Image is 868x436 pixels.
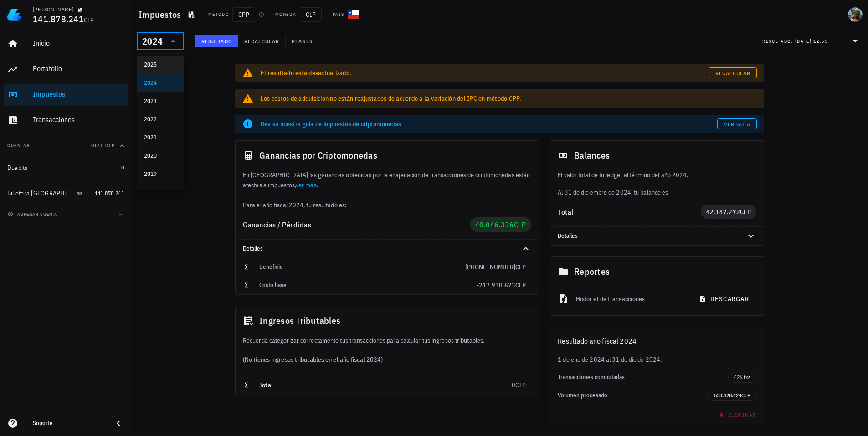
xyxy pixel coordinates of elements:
div: 2021 [144,134,177,141]
a: Portafolio [4,58,128,80]
div: En [GEOGRAPHIC_DATA] las ganancias obtenidas por la enajenación de transacciones de criptomonedas... [236,170,539,210]
div: Detalles [550,227,764,245]
span: Resultado [201,38,232,45]
span: 141.878.241 [95,190,124,196]
a: Recalcular [709,67,757,78]
span: Ganancias / Pérdidas [243,220,311,229]
a: Impuestos [4,84,128,106]
span: Total [259,381,273,389]
span: CLP [300,7,322,22]
span: Ver guía [724,121,751,128]
span: Beneficio [259,263,283,271]
div: 2025 [144,61,177,68]
button: agregar cuenta [5,210,62,219]
span: agregar cuenta [10,211,57,217]
span: 0 [512,381,515,389]
span: CLP [84,16,94,24]
div: Volumen procesado [558,392,708,399]
div: [DATE] 12:55 [795,37,828,46]
span: Costo base [259,281,287,289]
span: [PHONE_NUMBER] [465,263,515,271]
div: 2018 [144,189,177,196]
span: 0 [121,164,124,171]
span: 42.147.272 [706,208,740,216]
div: 2020 [144,152,177,159]
div: Portafolio [33,64,124,73]
span: CPP [232,7,255,22]
div: Soporte [33,420,106,427]
div: Detalles [236,240,539,258]
div: 2024 [144,79,177,87]
div: Transacciones [33,115,124,124]
span: Planes [291,38,313,45]
span: CLP [515,281,526,289]
div: Recuerda categorizar correctamente tus transacciones para calcular tus ingresos tributables. [236,335,539,345]
div: Ingresos Tributables [236,306,539,335]
button: Eliminar [713,408,760,421]
div: Resultado:[DATE] 12:55 [757,32,866,50]
button: CuentasTotal CLP [4,135,128,157]
div: 2023 [144,97,177,105]
div: Duabits [7,164,28,172]
h1: Impuestos [139,7,185,22]
a: Transacciones [4,109,128,131]
span: Recalcular [715,70,751,77]
div: Billetera [GEOGRAPHIC_DATA] [7,190,75,197]
img: LedgiFi [7,7,22,22]
span: CLP [515,381,526,389]
span: Recalcular [244,38,280,45]
div: Detalles [243,245,509,252]
a: ver más [296,181,317,189]
div: 2019 [144,170,177,178]
a: Ver guía [717,118,757,129]
button: descargar [693,291,756,307]
a: Billetera [GEOGRAPHIC_DATA] 141.878.241 [4,182,128,204]
span: -217.930.673 [477,281,515,289]
span: CLP [514,220,526,229]
a: Inicio [4,33,128,55]
span: 426 txs [734,372,750,382]
div: (No tienes ingresos tributables en el año fiscal 2024) [236,345,539,374]
div: 1 de ene de 2024 al 31 de dic de 2024. [550,354,764,364]
div: Balances [550,141,764,170]
p: El valor total de tu ledger al término del año 2024. [558,170,756,180]
div: Transacciones computadas [558,374,728,381]
div: País [333,11,344,18]
div: Total [558,208,701,215]
span: descargar [701,295,749,303]
div: Impuestos [33,90,124,98]
div: Historial de transacciones [576,289,686,309]
span: 40.046.336 [475,220,514,229]
div: 2024 [142,37,163,46]
div: Moneda [275,11,296,18]
button: Recalcular [238,35,286,47]
div: CL-icon [348,9,359,20]
a: Duabits 0 [4,157,128,179]
button: Planes [286,35,319,47]
span: CLP [515,263,526,271]
button: Resultado [195,35,238,47]
div: Método [208,11,229,18]
div: Resultado: [762,35,795,47]
div: Revisa nuestra guía de impuestos de criptomonedas [261,119,717,128]
div: [PERSON_NAME] [33,6,73,13]
span: Eliminar [717,411,756,418]
span: 533.828.424 [714,392,741,399]
div: Ganancias por Criptomonedas [236,141,539,170]
div: Reportes [550,257,764,286]
div: avatar [848,7,863,22]
div: 2024 [137,32,184,50]
span: CLP [740,208,751,216]
div: Inicio [33,39,124,47]
div: Los costos de adquisición no están reajustados de acuerdo a la variación del IPC en método CPP. [261,94,757,103]
div: Al 31 de diciembre de 2024, tu balance es [550,170,764,197]
span: 141.878.241 [33,13,84,25]
div: Resultado año fiscal 2024 [550,327,764,354]
div: El resultado esta desactualizado. [261,68,709,77]
div: Detalles [558,232,734,240]
div: 2022 [144,116,177,123]
span: Total CLP [88,143,115,149]
span: CLP [741,392,750,399]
